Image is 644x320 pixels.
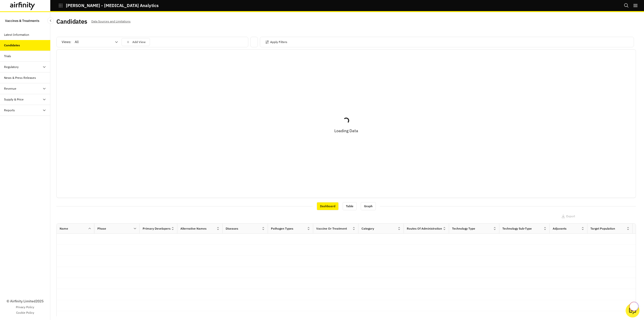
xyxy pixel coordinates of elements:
a: Cookie Policy [16,310,34,315]
a: Privacy Policy [16,305,34,309]
button: [PERSON_NAME] - [MEDICAL_DATA] Analytics [58,1,158,10]
button: Apply Filters [265,38,287,46]
div: Views: [62,38,150,46]
h2: Candidates [56,18,87,25]
div: Latest Information [4,32,29,37]
p: Vaccines & Treatments [5,16,39,25]
p: Export [566,215,575,218]
div: Name [60,226,68,231]
div: Routes of Administration [407,226,442,231]
div: Reports [4,108,15,113]
div: Vaccine or Treatment [316,226,347,231]
div: Candidates [4,43,20,48]
div: Primary Developers [143,226,171,231]
div: Phase [97,226,106,231]
p: Data Sources and Limitations [91,19,131,24]
div: Alternative Names [180,226,207,231]
div: Trials [4,54,11,58]
p: Loading Data [334,128,358,134]
button: Export [561,212,575,220]
div: Technology Type [452,226,475,231]
div: Revenue [4,86,16,91]
button: Close Sidebar [47,17,54,24]
button: save changes [122,38,150,46]
p: Add View [132,40,146,44]
div: Pathogen Types [271,226,293,231]
div: Dashboard [317,202,339,210]
div: Category [361,226,374,231]
div: Regulatory [4,65,19,69]
div: Technology Sub-Type [502,226,532,231]
div: Adjuvants [553,226,567,231]
div: Diseases [226,226,238,231]
div: Graph [361,202,376,210]
div: Target Population [590,226,615,231]
div: News & Press Releases [4,76,36,80]
div: Supply & Price [4,97,24,102]
p: [PERSON_NAME] - [MEDICAL_DATA] Analytics [66,3,158,8]
div: Table [343,202,357,210]
button: Ask our analysts [626,304,639,317]
button: Search [624,1,629,10]
p: © Airfinity Limited 2025 [7,299,44,304]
